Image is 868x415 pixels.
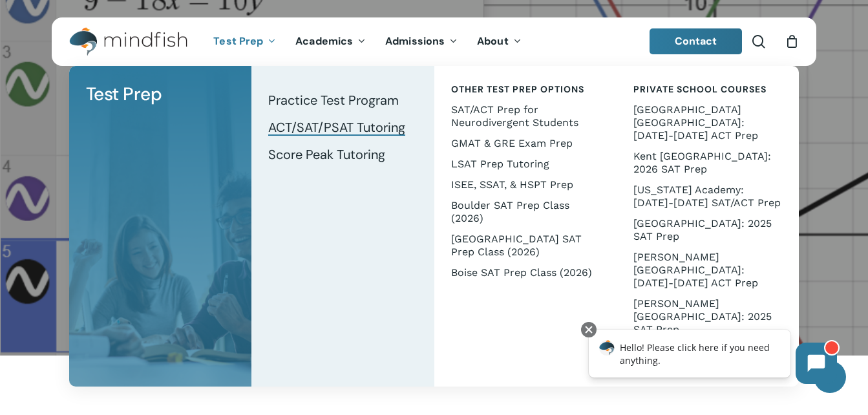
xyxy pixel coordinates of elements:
[268,119,405,136] span: ACT/SAT/PSAT Tutoring
[447,100,604,133] a: SAT/ACT Prep for Neurodivergent Students
[451,266,592,279] span: Boise SAT Prep Class (2026)
[295,34,353,48] span: Academics
[451,158,549,170] span: LSAT Prep Tutoring
[785,34,799,48] a: Cart
[650,28,743,54] a: Contact
[633,83,767,95] span: Private School Courses
[467,36,531,47] a: About
[286,36,376,47] a: Academics
[630,146,786,180] a: Kent [GEOGRAPHIC_DATA]: 2026 SAT Prep
[451,103,578,129] span: SAT/ACT Prep for Neurodivergent Students
[633,150,771,175] span: Kent [GEOGRAPHIC_DATA]: 2026 SAT Prep
[451,199,569,224] span: Boulder SAT Prep Class (2026)
[633,103,758,142] span: [GEOGRAPHIC_DATA] [GEOGRAPHIC_DATA]: [DATE]-[DATE] ACT Prep
[204,17,531,66] nav: Main Menu
[213,34,263,48] span: Test Prep
[630,247,786,293] a: [PERSON_NAME][GEOGRAPHIC_DATA]: [DATE]-[DATE] ACT Prep
[630,213,786,247] a: [GEOGRAPHIC_DATA]: 2025 SAT Prep
[575,319,850,397] iframe: Chatbot
[633,217,772,242] span: [GEOGRAPHIC_DATA]: 2025 SAT Prep
[268,146,385,163] span: Score Peak Tutoring
[264,114,421,141] a: ACT/SAT/PSAT Tutoring
[451,137,573,149] span: GMAT & GRE Exam Prep
[86,82,162,106] span: Test Prep
[52,17,816,66] header: Main Menu
[447,195,604,229] a: Boulder SAT Prep Class (2026)
[451,83,584,95] span: Other Test Prep Options
[630,100,786,146] a: [GEOGRAPHIC_DATA] [GEOGRAPHIC_DATA]: [DATE]-[DATE] ACT Prep
[633,297,772,335] span: [PERSON_NAME][GEOGRAPHIC_DATA]: 2025 SAT Prep
[633,184,781,209] span: [US_STATE] Academy: [DATE]-[DATE] SAT/ACT Prep
[204,36,286,47] a: Test Prep
[447,262,604,283] a: Boise SAT Prep Class (2026)
[477,34,509,48] span: About
[447,175,604,195] a: ISEE, SSAT, & HSPT Prep
[264,141,421,168] a: Score Peak Tutoring
[447,79,604,100] a: Other Test Prep Options
[630,293,786,340] a: [PERSON_NAME][GEOGRAPHIC_DATA]: 2025 SAT Prep
[447,133,604,154] a: GMAT & GRE Exam Prep
[630,180,786,213] a: [US_STATE] Academy: [DATE]-[DATE] SAT/ACT Prep
[264,87,421,114] a: Practice Test Program
[268,92,399,109] span: Practice Test Program
[675,34,717,48] span: Contact
[451,233,582,258] span: [GEOGRAPHIC_DATA] SAT Prep Class (2026)
[82,79,238,110] a: Test Prep
[630,79,786,100] a: Private School Courses
[447,154,604,175] a: LSAT Prep Tutoring
[385,34,445,48] span: Admissions
[376,36,467,47] a: Admissions
[451,178,573,191] span: ISEE, SSAT, & HSPT Prep
[447,229,604,262] a: [GEOGRAPHIC_DATA] SAT Prep Class (2026)
[633,251,758,289] span: [PERSON_NAME][GEOGRAPHIC_DATA]: [DATE]-[DATE] ACT Prep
